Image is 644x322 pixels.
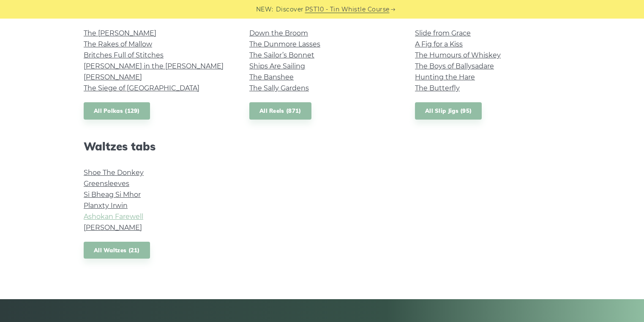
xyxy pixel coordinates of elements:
a: Ashokan Farewell [84,213,143,221]
a: [PERSON_NAME] [84,73,142,81]
a: A Fig for a Kiss [415,40,463,48]
a: All Polkas (129) [84,102,150,120]
a: The [PERSON_NAME] [84,29,156,37]
a: Down the Broom [249,29,308,37]
a: [PERSON_NAME] in the [PERSON_NAME] [84,62,224,70]
a: The Humours of Whiskey [415,51,501,59]
a: Ships Are Sailing [249,62,305,70]
a: Shoe The Donkey [84,169,144,177]
a: The Butterfly [415,84,460,92]
span: Discover [276,5,304,14]
a: Slide from Grace [415,29,471,37]
a: The Rakes of Mallow [84,40,152,48]
a: Hunting the Hare [415,73,475,81]
a: PST10 - Tin Whistle Course [305,5,390,14]
span: NEW: [256,5,273,14]
a: Planxty Irwin [84,202,128,210]
a: Si­ Bheag Si­ Mhor [84,191,141,199]
a: [PERSON_NAME] [84,224,142,232]
a: Britches Full of Stitches [84,51,164,59]
a: All Reels (871) [249,102,311,120]
a: The Banshee [249,73,294,81]
h2: Waltzes tabs [84,140,229,153]
a: The Siege of [GEOGRAPHIC_DATA] [84,84,199,92]
a: The Sailor’s Bonnet [249,51,314,59]
a: The Dunmore Lasses [249,40,320,48]
a: Greensleeves [84,180,129,188]
a: All Slip Jigs (95) [415,102,482,120]
a: The Sally Gardens [249,84,309,92]
a: All Waltzes (21) [84,242,150,259]
a: The Boys of Ballysadare [415,62,494,70]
